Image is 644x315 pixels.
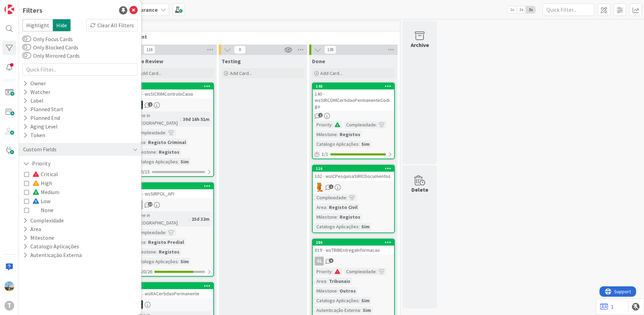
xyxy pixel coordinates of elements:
[359,223,360,230] span: :
[132,101,213,109] div: JC
[329,258,333,263] span: 9
[337,131,338,138] span: :
[146,238,186,246] div: Registo Predial
[313,83,394,89] div: 140
[22,35,73,43] label: Only Focus Cards
[327,203,359,211] div: Registo Civil
[337,213,338,221] span: :
[22,105,64,114] div: Planned Start
[179,258,191,265] div: Sim
[360,223,371,230] div: Sim
[315,223,359,230] div: Catalogo Aplicações
[53,19,71,31] span: Hide
[148,102,153,107] span: 2
[32,197,50,206] span: Low
[134,129,165,136] div: Complexidade
[360,306,361,314] span: :
[327,277,352,285] div: Tribunais
[360,140,371,148] div: Sim
[32,188,59,197] span: Medium
[411,185,428,194] div: Delete
[134,229,165,236] div: Complexidade
[326,277,327,285] span: :
[22,63,138,76] input: Quick Filter...
[148,202,153,207] span: 17
[318,113,323,117] span: 1
[315,257,324,266] div: SL
[22,159,51,168] button: Priority
[313,239,394,255] div: 280819 - wsTRIBEntregaInformacao
[312,58,325,65] span: Done
[131,58,163,65] span: Code Review
[134,248,156,256] div: Milestone
[131,83,214,177] a: 308727 - wsSICRIMControloCaixaJCTime in [GEOGRAPHIC_DATA]:30d 16h 51mComplexidade:Area:Registo Cr...
[145,238,146,246] span: :
[359,297,360,304] span: :
[22,145,57,154] div: Custom Fields
[22,131,46,140] div: Token
[313,150,394,159] div: 1/1
[156,148,157,156] span: :
[146,139,188,146] div: Registo Criminal
[22,233,55,242] button: Milestone
[157,148,181,156] div: Registos
[316,84,394,89] div: 140
[135,284,213,288] div: 209
[135,184,213,189] div: 318
[230,70,252,76] span: Add Card...
[132,183,213,189] div: 318
[411,41,429,49] div: Archive
[313,165,394,181] div: 116102 - wsICPesquisaSIRICDocumentos
[234,46,246,54] span: 0
[24,170,58,179] button: Critical
[134,258,178,265] div: Catalogo Aplicações
[14,1,31,9] span: Support
[22,251,82,259] button: Autenticação Externa
[134,148,156,156] div: Milestone
[145,139,146,146] span: :
[157,248,181,256] div: Registos
[313,239,394,246] div: 280
[376,268,377,275] span: :
[322,151,328,158] span: 1 / 1
[313,83,394,111] div: 140140 - wsSIRCOMCertidaoPermanenteCodigo
[346,194,347,201] span: :
[132,283,213,289] div: 209
[315,297,359,304] div: Catalogo Aplicações
[361,306,373,314] div: Sim
[32,206,53,214] span: None
[156,248,157,256] span: :
[543,3,594,16] input: Quick Filter...
[132,83,213,89] div: 308
[326,203,327,211] span: :
[315,287,337,295] div: Milestone
[315,306,360,314] div: Autenticação Externa
[324,46,336,54] span: 138
[86,19,138,31] div: Clear All Filters
[22,51,80,60] label: Only Mirrored Cards
[22,43,78,51] label: Only Blocked Cards
[320,70,342,76] span: Add Card...
[22,36,31,42] button: Only Focus Cards
[134,112,180,127] div: Time in [GEOGRAPHIC_DATA]
[22,79,47,88] div: Owner
[132,89,213,98] div: 727 - wsSICRIMControloCaixa
[359,140,360,148] span: :
[144,46,155,54] span: 116
[32,179,52,188] span: High
[313,89,394,111] div: 140 - wsSIRCOMCertidaoPermanenteCodigo
[315,140,359,148] div: Catalogo Aplicações
[22,19,53,31] span: Highlight
[344,268,376,275] div: Complexidade
[22,44,31,51] button: Only Blocked Cards
[22,225,42,233] button: Area
[132,83,213,98] div: 308727 - wsSICRIMControloCaixa
[376,121,377,128] span: :
[338,131,362,138] div: Registos
[315,183,324,192] img: RL
[315,268,332,275] div: Priority
[181,115,211,123] div: 30d 16h 51m
[344,121,376,128] div: Complexidade
[338,213,362,221] div: Registos
[132,283,213,298] div: 209870 - wsRACertidaoPermanente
